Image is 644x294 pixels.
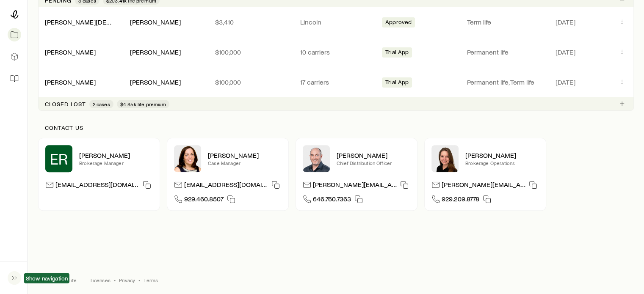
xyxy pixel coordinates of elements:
[556,48,575,56] span: [DATE]
[130,78,181,87] div: [PERSON_NAME]
[45,78,96,86] a: [PERSON_NAME]
[55,180,139,192] p: [EMAIL_ADDRESS][DOMAIN_NAME]
[208,151,282,159] p: [PERSON_NAME]
[556,78,575,86] span: [DATE]
[45,48,96,56] a: [PERSON_NAME]
[26,275,68,282] span: Show navigation
[45,78,96,87] div: [PERSON_NAME]
[385,49,409,58] span: Trial App
[465,151,539,159] p: [PERSON_NAME]
[556,18,575,26] span: [DATE]
[431,145,459,172] img: Ellen Wall
[465,159,539,166] p: Brokerage Operations
[337,159,410,166] p: Chief Distribution Officer
[300,48,372,56] p: 10 carriers
[313,195,351,206] span: 646.760.7363
[337,151,410,159] p: [PERSON_NAME]
[138,277,140,283] span: •
[215,48,287,56] p: $100,000
[215,78,287,86] p: $100,000
[130,18,181,27] div: [PERSON_NAME]
[303,145,330,172] img: Dan Pierson
[385,19,412,27] span: Approved
[385,79,409,88] span: Trial App
[184,195,224,206] span: 929.460.8507
[79,151,153,159] p: [PERSON_NAME]
[45,124,627,131] p: Contact us
[120,101,166,107] span: $4.85k life premium
[45,48,96,57] div: [PERSON_NAME]
[300,78,372,86] p: 17 carriers
[45,18,116,27] div: [PERSON_NAME][DEMOGRAPHIC_DATA]
[467,78,545,86] p: Permanent life, Term life
[442,195,479,206] span: 929.209.8778
[119,277,135,283] a: Privacy
[174,145,201,172] img: Heather McKee
[300,18,372,26] p: Lincoln
[45,101,86,107] p: Closed lost
[215,18,287,26] p: $3,410
[467,18,545,26] p: Term life
[184,180,268,192] p: [EMAIL_ADDRESS][DOMAIN_NAME]
[467,48,545,56] p: Permanent life
[442,180,525,192] p: [PERSON_NAME][EMAIL_ADDRESS][DOMAIN_NAME]
[208,159,282,166] p: Case Manager
[93,101,110,107] span: 2 cases
[144,277,158,283] a: Terms
[50,150,68,167] span: ER
[313,180,397,192] p: [PERSON_NAME][EMAIL_ADDRESS][DOMAIN_NAME]
[130,48,181,57] div: [PERSON_NAME]
[45,18,165,26] a: [PERSON_NAME][DEMOGRAPHIC_DATA]
[114,277,116,283] span: •
[79,159,153,166] p: Brokerage Manager
[91,277,111,283] a: Licenses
